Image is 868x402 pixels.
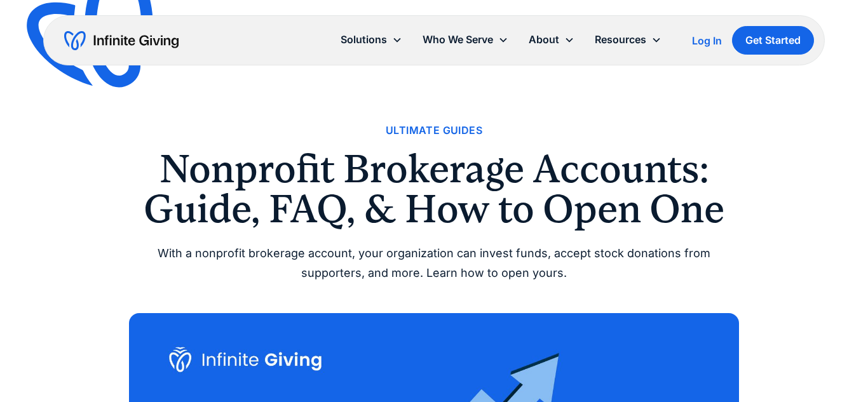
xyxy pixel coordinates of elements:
div: Who We Serve [423,31,493,48]
h1: Nonprofit Brokerage Accounts: Guide, FAQ, & How to Open One [129,149,739,229]
div: Solutions [330,26,412,53]
div: About [529,31,559,48]
div: Solutions [341,31,387,48]
div: Resources [585,26,672,53]
a: Ultimate Guides [386,122,482,139]
a: home [64,30,179,51]
div: Log In [692,36,722,46]
div: Who We Serve [412,26,519,53]
div: With a nonprofit brokerage account, your organization can invest funds, accept stock donations fr... [129,244,739,283]
a: Log In [692,33,722,48]
a: Get Started [732,26,814,55]
div: Resources [595,31,646,48]
div: About [519,26,585,53]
